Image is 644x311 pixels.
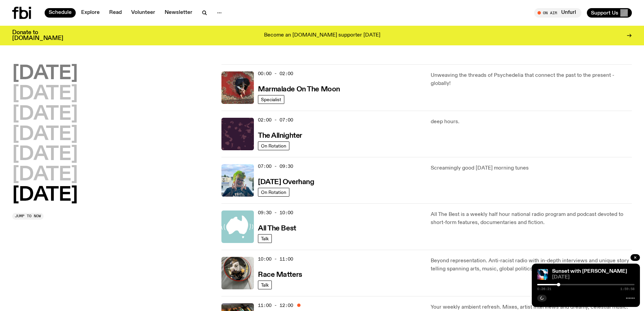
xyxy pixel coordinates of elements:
span: [DATE] [552,275,635,280]
a: The Allnighter [258,131,302,139]
span: Jump to now [15,214,41,218]
a: Specialist [258,95,284,104]
span: 11:00 - 12:00 [258,302,293,309]
a: Explore [77,8,104,18]
h3: All The Best [258,225,296,232]
span: 1:59:58 [620,287,635,291]
span: Support Us [591,10,618,16]
h3: Race Matters [258,271,302,279]
img: Simon Caldwell stands side on, looking downwards. He has headphones on. Behind him is a brightly ... [537,269,548,280]
p: deep hours. [431,118,632,126]
button: On AirUnfurl [534,8,581,18]
span: On Rotation [261,190,286,195]
span: 0:26:21 [537,287,551,291]
a: Newsletter [161,8,196,18]
img: Tommy - Persian Rug [221,71,254,104]
a: Schedule [45,8,76,18]
p: All The Best is a weekly half hour national radio program and podcast devoted to short-form featu... [431,210,632,227]
button: [DATE] [12,64,78,83]
a: On Rotation [258,141,289,150]
button: [DATE] [12,85,78,104]
a: Sunset with [PERSON_NAME] [552,269,627,274]
span: Talk [261,236,269,241]
button: [DATE] [12,186,78,205]
span: Tune in live [542,10,578,15]
span: 02:00 - 07:00 [258,117,293,123]
button: [DATE] [12,125,78,144]
span: 00:00 - 02:00 [258,70,293,77]
button: [DATE] [12,105,78,124]
a: Talk [258,281,272,289]
a: On Rotation [258,188,289,197]
p: Become an [DOMAIN_NAME] supporter [DATE] [264,32,380,39]
h3: Marmalade On The Moon [258,86,340,93]
a: Talk [258,234,272,243]
a: Volunteer [127,8,159,18]
p: Screamingly good [DATE] morning tunes [431,164,632,172]
h3: The Allnighter [258,132,302,139]
button: Jump to now [12,213,44,220]
a: Read [105,8,126,18]
span: On Rotation [261,143,286,148]
h3: Donate to [DOMAIN_NAME] [12,30,63,41]
button: [DATE] [12,145,78,164]
img: A photo of the Race Matters team taken in a rear view or "blindside" mirror. A bunch of people of... [221,257,254,289]
h3: [DATE] Overhang [258,179,314,186]
span: 10:00 - 11:00 [258,256,293,262]
a: All The Best [258,224,296,232]
span: 09:30 - 10:00 [258,209,293,216]
p: Unweaving the threads of Psychedelia that connect the past to the present - globally! [431,71,632,88]
a: Race Matters [258,270,302,279]
span: Talk [261,282,269,287]
span: Specialist [261,97,281,102]
a: [DATE] Overhang [258,177,314,186]
button: Support Us [587,8,632,18]
a: Marmalade On The Moon [258,85,340,93]
button: [DATE] [12,165,78,184]
span: 07:00 - 09:30 [258,163,293,170]
p: Beyond representation. Anti-racist radio with in-depth interviews and unique story telling spanni... [431,257,632,273]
